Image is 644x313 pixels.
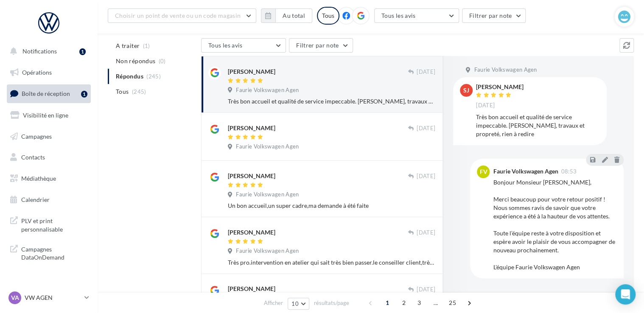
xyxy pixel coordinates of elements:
span: Notifications [22,48,57,55]
div: [PERSON_NAME] [228,124,275,132]
button: Filtrer par note [289,38,353,53]
a: Boîte de réception1 [5,84,92,103]
span: SJ [463,86,469,95]
span: Non répondus [116,57,155,65]
span: 2 [397,296,411,310]
div: [PERSON_NAME] [228,285,275,293]
span: Faurie Volkswagen Agen [236,247,299,255]
button: Notifications 1 [5,42,89,60]
span: Choisir un point de vente ou un code magasin [115,12,241,19]
div: Très pro.intervention en atelier qui sait très bien passer.le conseiller client,très très bien je... [228,258,435,267]
span: Calendrier [21,196,50,203]
div: Faurie Volkswagen Agen [493,168,558,174]
span: ... [429,296,442,310]
div: Tous [317,7,339,25]
span: (0) [159,58,166,64]
div: 1 [81,91,87,98]
span: Tous les avis [381,12,416,19]
span: VA [11,293,19,302]
span: 08:53 [561,169,577,174]
button: Au total [261,8,312,23]
span: FV [479,168,487,176]
span: Campagnes [21,132,52,140]
a: Contacts [5,148,92,166]
span: Boîte de réception [22,90,70,97]
button: Filtrer par note [462,8,526,23]
div: [PERSON_NAME] [476,84,524,90]
a: Médiathèque [5,170,92,187]
div: Très bon accueil et qualité de service impeccable. [PERSON_NAME], travaux et propreté, rien à redire [228,97,435,106]
div: Bonjour Monsieur [PERSON_NAME], Merci beaucoup pour votre retour positif ! Nous sommes ravis de s... [493,178,617,271]
span: [DATE] [417,173,435,180]
span: Médiathèque [21,175,56,182]
span: 10 [291,300,299,307]
span: Opérations [22,69,52,76]
a: Campagnes [5,128,92,145]
span: A traiter [116,42,140,50]
span: 3 [412,296,426,310]
div: 1 [79,48,86,55]
span: Afficher [264,299,283,307]
span: [DATE] [417,229,435,237]
span: Tous [116,87,129,96]
div: [PERSON_NAME] [228,67,275,76]
span: Campagnes DataOnDemand [21,243,87,262]
span: Faurie Volkswagen Agen [474,66,537,74]
span: [DATE] [476,102,495,109]
span: Faurie Volkswagen Agen [236,143,299,151]
span: Tous les avis [208,42,243,49]
button: 10 [288,298,309,310]
span: (1) [143,42,150,49]
span: Contacts [21,154,45,161]
span: [DATE] [417,125,435,132]
span: Faurie Volkswagen Agen [236,191,299,198]
span: 25 [445,296,459,310]
span: [DATE] [417,286,435,293]
button: Tous les avis [201,38,286,53]
span: PLV et print personnalisable [21,215,87,233]
button: Tous les avis [374,8,459,23]
span: (245) [132,88,146,95]
a: Opérations [5,64,92,81]
span: Faurie Volkswagen Agen [236,87,299,94]
button: Choisir un point de vente ou un code magasin [108,8,256,23]
div: Un bon accueil,un super cadre,ma demande à été faite [228,201,435,210]
span: résultats/page [314,299,349,307]
a: Calendrier [5,191,92,209]
a: Visibilité en ligne [5,106,92,124]
span: 1 [381,296,394,310]
p: VW AGEN [25,293,81,302]
span: Visibilité en ligne [23,112,68,119]
button: Au total [275,8,312,23]
span: [DATE] [417,68,435,76]
div: Open Intercom Messenger [615,284,636,305]
a: PLV et print personnalisable [5,212,92,237]
a: Campagnes DataOnDemand [5,240,92,265]
a: VA VW AGEN [7,290,91,306]
div: Très bon accueil et qualité de service impeccable. [PERSON_NAME], travaux et propreté, rien à redire [476,113,600,138]
div: [PERSON_NAME] [228,228,275,237]
div: [PERSON_NAME] [228,172,275,180]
